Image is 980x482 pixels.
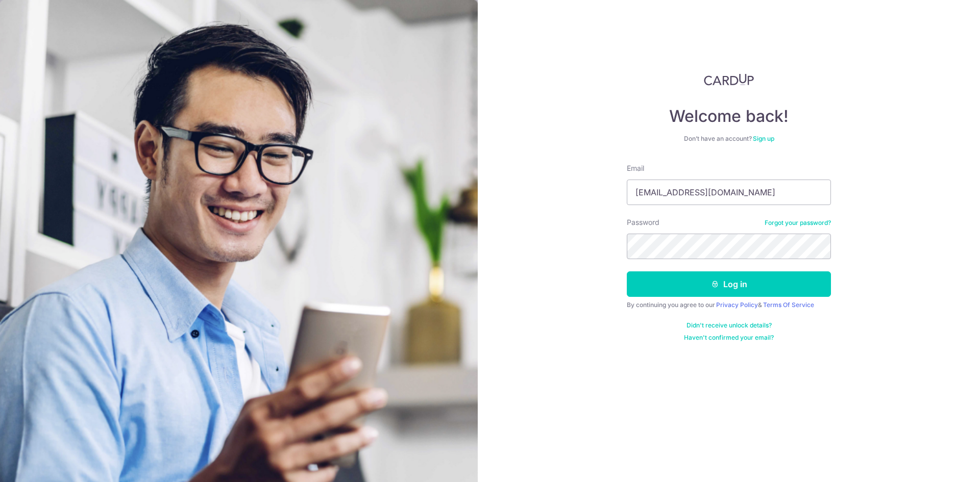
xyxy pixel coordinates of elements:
a: Forgot your password? [765,219,831,227]
a: Sign up [753,135,774,142]
label: Email [627,163,644,173]
a: Haven't confirmed your email? [684,334,774,342]
a: Privacy Policy [716,301,758,309]
div: By continuing you agree to our & [627,301,831,309]
h4: Welcome back! [627,106,831,126]
input: Enter your Email [627,180,831,205]
img: CardUp Logo [704,73,754,86]
label: Password [627,217,659,227]
a: Didn't receive unlock details? [687,321,772,329]
a: Terms Of Service [763,301,814,309]
button: Log in [627,271,831,297]
div: Don’t have an account? [627,135,831,143]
